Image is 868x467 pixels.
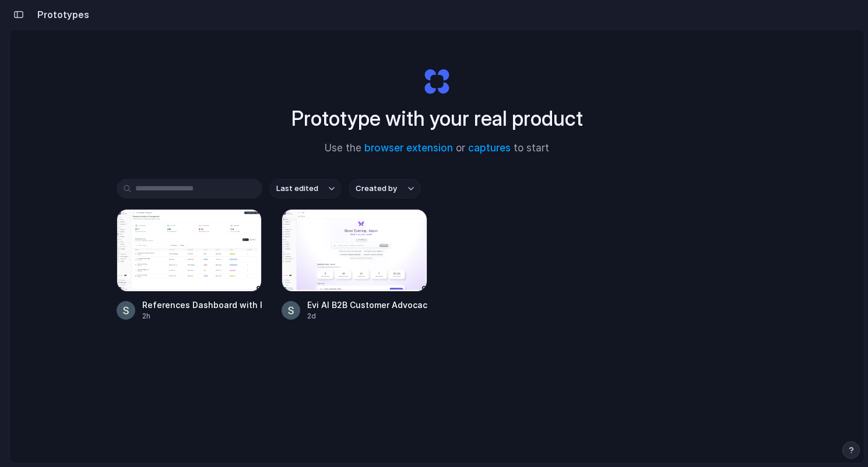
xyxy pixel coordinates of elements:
a: captures [468,142,511,154]
button: Last edited [269,179,342,199]
a: Evi AI B2B Customer Advocacy DashboardEvi AI B2B Customer Advocacy Dashboard2d [282,209,427,321]
h1: Prototype with your real product [291,103,583,134]
span: Last edited [276,183,318,194]
div: 2d [307,311,427,321]
a: browser extension [364,142,453,154]
div: References Dashboard with Request Tracking [142,299,262,311]
div: Evi AI B2B Customer Advocacy Dashboard [307,299,427,311]
a: References Dashboard with Request TrackingReferences Dashboard with Request Tracking2h [117,209,262,321]
button: Created by [349,179,421,199]
span: Use the or to start [325,141,549,156]
h2: Prototypes [33,8,89,22]
span: Created by [356,183,397,194]
div: 2h [142,311,262,321]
